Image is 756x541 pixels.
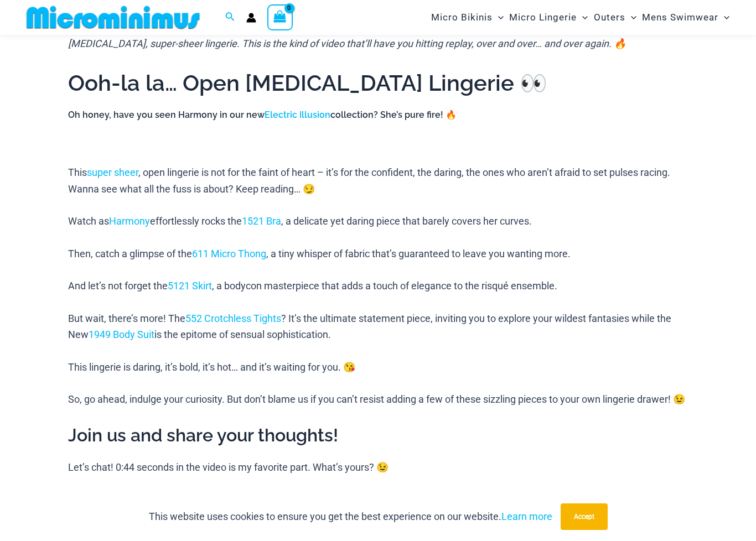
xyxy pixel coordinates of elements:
[428,3,506,32] a: Micro BikinisMenu ToggleMenu Toggle
[594,3,625,32] span: Outers
[642,3,718,32] span: Mens Swimwear
[68,491,688,514] h2: Social Media!
[68,67,688,98] h1: Ooh-la la… Open [MEDICAL_DATA] Lingerie 👀
[22,5,204,30] img: MM SHOP LOGO FLAT
[192,248,266,259] a: 611 Micro Thong
[168,280,212,292] a: 5121 Skirt
[149,508,552,525] p: This website uses cookies to ensure you get the best experience on our website.
[68,359,688,376] p: This lingerie is daring, it’s bold, it’s hot… and it’s waiting for you. 😘
[246,13,256,23] a: Account icon link
[68,21,673,49] em: Wanna see something hot? 👀 Harmony, your favorite temptress, is back and she’s about to get very ...
[265,110,330,120] a: Electric Illusion
[109,215,150,227] a: Harmony
[561,503,608,530] button: Accept
[225,11,235,24] a: Search icon link
[68,246,688,262] p: Then, catch a glimpse of the , a tiny whisper of fabric that’s guaranteed to leave you wanting more.
[89,329,154,340] a: 1949 Body Suit
[591,3,639,32] a: OutersMenu ToggleMenu Toggle
[431,3,493,32] span: Micro Bikinis
[68,110,688,121] h6: Oh honey, have you seen Harmony in our new collection? She’s pure fire! 🔥
[68,278,688,294] p: And let’s not forget the , a bodycon masterpiece that adds a touch of elegance to the risqué ense...
[718,3,729,32] span: Menu Toggle
[87,167,138,178] a: super sheer
[68,213,688,230] p: Watch as effortlessly rocks the , a delicate yet daring piece that barely covers her curves.
[577,3,588,32] span: Menu Toggle
[68,424,688,447] h2: Join us and share your thoughts!
[267,4,293,30] a: View Shopping Cart, empty
[68,310,688,343] p: But wait, there’s more! The ? It’s the ultimate statement piece, inviting you to explore your wil...
[625,3,636,32] span: Menu Toggle
[639,3,732,32] a: Mens SwimwearMenu ToggleMenu Toggle
[68,391,688,408] p: So, go ahead, indulge your curiosity. But don’t blame us if you can’t resist adding a few of thes...
[501,511,552,522] a: Learn more
[427,2,734,33] nav: Site Navigation
[509,3,577,32] span: Micro Lingerie
[68,164,688,197] p: This , open lingerie is not for the faint of heart – it’s for the confident, the daring, the ones...
[68,459,688,476] p: Let’s chat! 0:44 seconds in the video is my favorite part. What’s yours? 😉
[493,3,504,32] span: Menu Toggle
[185,313,281,324] a: 552 Crotchless Tights
[242,215,281,227] a: 1521 Bra
[506,3,591,32] a: Micro LingerieMenu ToggleMenu Toggle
